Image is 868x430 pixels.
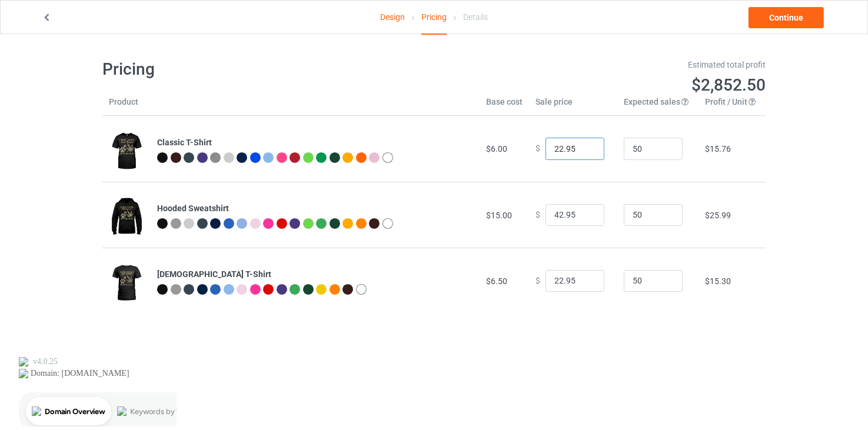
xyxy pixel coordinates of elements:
img: heather_texture.png [210,152,221,163]
h1: Pricing [102,59,426,80]
div: Keywords by Traffic [130,69,198,77]
div: Estimated total profit [443,59,766,71]
img: tab_domain_overview_orange.svg [32,68,41,78]
span: $15.00 [486,211,512,220]
span: $6.50 [486,276,507,286]
a: Continue [749,7,824,28]
div: Domain: [DOMAIN_NAME] [31,31,129,40]
b: Hooded Sweatshirt [157,204,229,213]
span: $ [536,210,540,219]
span: $ [536,276,540,285]
span: $ [536,144,540,154]
a: Design [380,1,405,34]
div: Pricing [421,1,447,35]
div: v 4.0.25 [33,19,58,28]
img: website_grey.svg [19,31,28,40]
img: tab_keywords_by_traffic_grey.svg [117,68,127,78]
th: Product [102,96,151,116]
div: Domain Overview [45,69,105,77]
th: Profit / Unit [699,96,766,116]
th: Base cost [480,96,529,116]
span: $6.00 [486,144,507,154]
span: $25.99 [705,211,731,220]
span: $15.30 [705,276,731,286]
b: [DEMOGRAPHIC_DATA] T-Shirt [157,269,271,279]
th: Sale price [529,96,617,116]
span: $2,852.50 [691,75,766,95]
div: Details [463,1,488,34]
b: Classic T-Shirt [157,138,212,147]
span: $15.76 [705,144,731,154]
img: logo_orange.svg [19,19,28,28]
th: Expected sales [617,96,699,116]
